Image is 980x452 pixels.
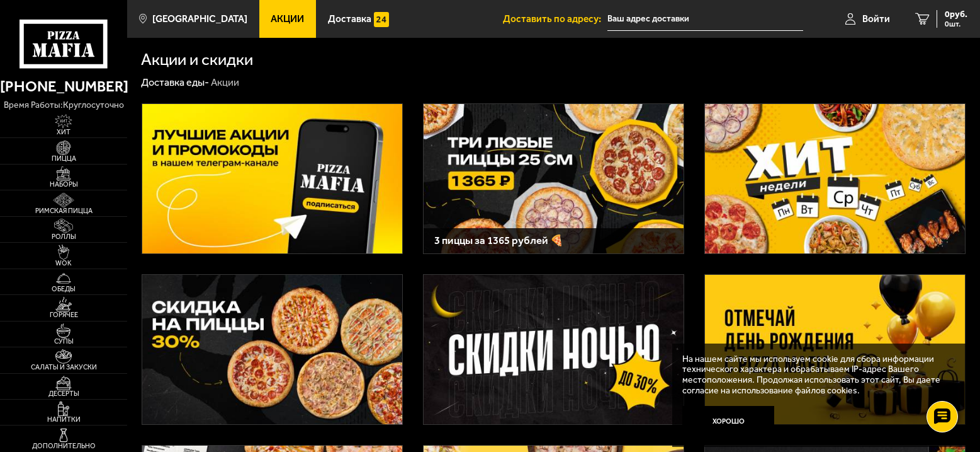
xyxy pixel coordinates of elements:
h3: 3 пиццы за 1365 рублей 🍕 [434,235,673,246]
a: 3 пиццы за 1365 рублей 🍕 [423,103,684,254]
span: 0 шт. [945,20,967,28]
a: Доставка еды- [141,76,209,88]
span: Доставить по адресу: [503,14,607,24]
button: Хорошо [682,406,774,437]
input: Ваш адрес доставки [607,8,803,31]
span: [GEOGRAPHIC_DATA] [152,14,247,24]
div: Акции [211,76,239,89]
h1: Акции и скидки [141,52,253,68]
p: На нашем сайте мы используем cookie для сбора информации технического характера и обрабатываем IP... [682,354,949,397]
span: Акции [271,14,304,24]
span: Доставка [328,14,371,24]
span: Войти [862,14,890,24]
span: 0 руб. [945,10,967,19]
img: 15daf4d41897b9f0e9f617042186c801.svg [374,12,389,27]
